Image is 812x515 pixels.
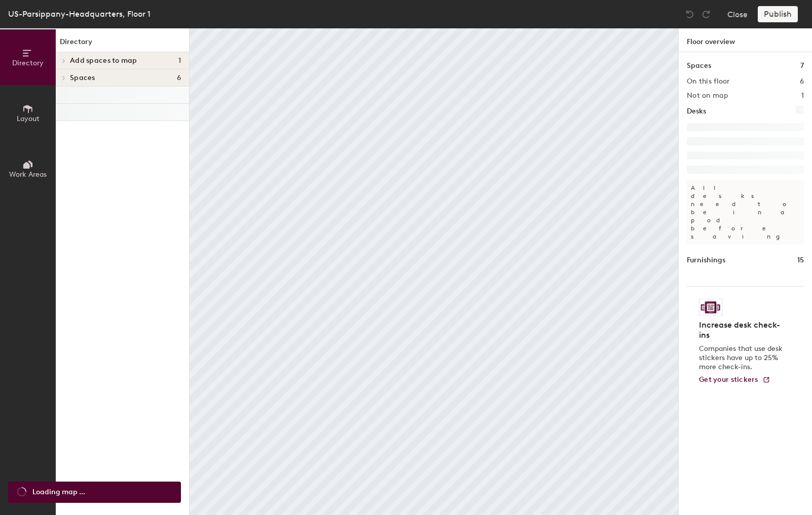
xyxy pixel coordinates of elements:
[727,6,748,22] button: Close
[699,376,770,384] a: Get your stickers
[56,36,189,52] h1: Directory
[699,299,722,316] img: Sticker logo
[70,74,95,82] span: Spaces
[32,487,85,498] span: Loading map ...
[178,57,181,65] span: 1
[685,9,695,19] img: Undo
[177,74,181,82] span: 6
[797,255,804,266] h1: 15
[687,255,725,266] h1: Furnishings
[12,59,44,67] span: Directory
[687,92,728,100] h2: Not on map
[17,114,40,123] span: Layout
[699,375,758,384] span: Get your stickers
[9,170,47,179] span: Work Areas
[800,60,804,71] h1: 7
[699,344,786,372] p: Companies that use desk stickers have up to 25% more check-ins.
[687,77,730,86] h2: On this floor
[8,8,151,20] div: US-Parsippany-Headquarters, Floor 1
[70,57,137,65] span: Add spaces to map
[699,320,786,340] h4: Increase desk check-ins
[687,106,706,117] h1: Desks
[190,28,678,515] canvas: Map
[800,77,804,86] h2: 6
[679,28,812,52] h1: Floor overview
[801,92,804,100] h2: 1
[687,60,711,71] h1: Spaces
[687,180,804,245] p: All desks need to be in a pod before saving
[701,9,711,19] img: Redo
